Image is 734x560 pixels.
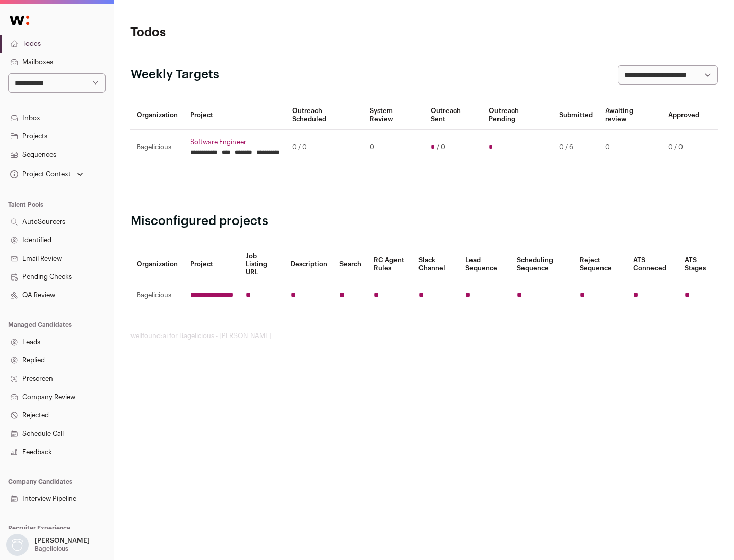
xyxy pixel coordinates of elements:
footer: wellfound:ai for Bagelicious - [PERSON_NAME] [130,332,718,340]
th: Scheduling Sequence [511,246,573,283]
th: Project [184,246,240,283]
th: RC Agent Rules [368,246,412,283]
td: Bagelicious [130,130,184,165]
th: Awaiting review [599,101,662,130]
th: Lead Sequence [459,246,511,283]
img: Wellfound [4,10,35,31]
a: Software Engineer [190,138,280,146]
p: Bagelicious [35,545,68,553]
th: Outreach Scheduled [286,101,363,130]
th: Outreach Pending [483,101,553,130]
p: [PERSON_NAME] [35,537,90,545]
th: Job Listing URL [240,246,284,283]
th: ATS Stages [678,246,718,283]
span: / 0 [437,143,445,151]
th: Reject Sequence [573,246,627,283]
button: Open dropdown [8,167,85,181]
th: Outreach Sent [425,101,483,130]
div: Project Context [8,170,71,178]
th: Project [184,101,286,130]
th: Slack Channel [412,246,459,283]
td: 0 / 6 [553,130,599,165]
th: System Review [363,101,424,130]
th: Description [284,246,333,283]
td: 0 [363,130,424,165]
img: nopic.png [6,534,29,556]
h2: Weekly Targets [130,67,219,83]
th: Submitted [553,101,599,130]
th: Organization [130,101,184,130]
button: Open dropdown [4,534,92,556]
th: Organization [130,246,184,283]
th: Search [333,246,368,283]
td: Bagelicious [130,283,184,308]
td: 0 [599,130,662,165]
h2: Misconfigured projects [130,213,718,230]
td: 0 / 0 [662,130,705,165]
th: ATS Conneced [627,246,678,283]
th: Approved [662,101,705,130]
td: 0 / 0 [286,130,363,165]
h1: Todos [130,24,326,41]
